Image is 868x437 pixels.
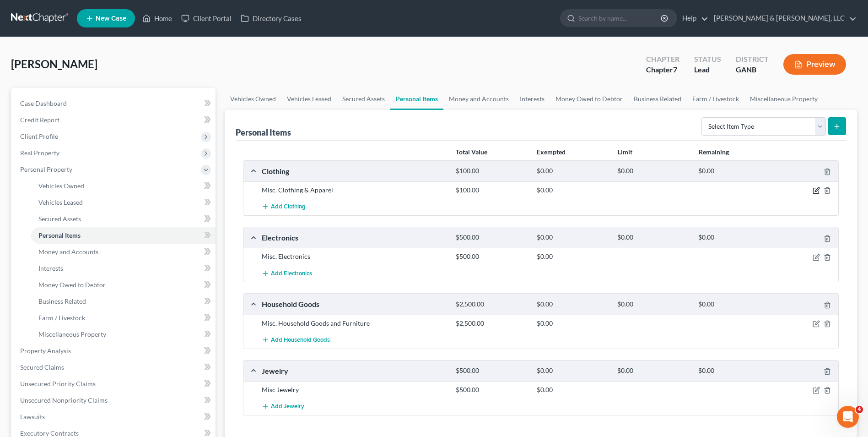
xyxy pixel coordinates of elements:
strong: Limit [618,148,632,156]
div: $0.00 [532,319,613,328]
a: Miscellaneous Property [31,326,216,343]
div: Misc. Household Goods and Furniture [257,319,451,328]
div: $0.00 [613,233,694,242]
a: Money and Accounts [31,244,216,260]
iframe: Intercom live chat [837,406,859,428]
div: $2,500.00 [451,300,532,309]
span: Vehicles Leased [38,198,83,206]
div: $100.00 [451,186,532,195]
button: Preview [783,54,846,75]
span: Farm / Livestock [38,314,85,322]
div: GANB [736,65,769,75]
div: Lead [694,65,721,75]
span: 7 [673,65,677,74]
a: Business Related [31,293,216,310]
span: Add Household Goods [271,336,330,344]
a: Client Portal [177,10,236,27]
div: $0.00 [613,300,694,309]
a: Vehicles Owned [225,88,281,110]
span: Vehicles Owned [38,182,84,190]
a: Lawsuits [13,409,216,425]
a: Home [138,10,177,27]
a: Miscellaneous Property [744,88,823,110]
span: Money Owed to Debtor [38,281,106,289]
a: Property Analysis [13,343,216,359]
div: Misc. Clothing & Apparel [257,186,451,195]
div: $2,500.00 [451,319,532,328]
div: $0.00 [532,186,613,195]
span: 4 [856,406,863,413]
a: [PERSON_NAME] & [PERSON_NAME], LLC [709,10,857,27]
div: $0.00 [694,167,775,175]
a: Business Related [628,88,687,110]
span: Credit Report [20,116,59,124]
span: Add Jewelry [271,403,304,410]
strong: Remaining [699,148,729,156]
span: Client Profile [20,132,58,140]
div: $0.00 [532,252,613,261]
a: Personal Items [31,227,216,244]
span: Interests [38,264,63,272]
div: $500.00 [451,385,532,394]
a: Interests [31,260,216,277]
span: Business Related [38,297,86,305]
span: Add Clothing [271,203,306,211]
div: Jewelry [257,366,451,376]
button: Add Clothing [262,198,306,215]
a: Interests [514,88,550,110]
input: Search by name... [578,10,662,27]
span: Secured Claims [20,363,64,371]
span: New Case [96,15,126,22]
div: Electronics [257,233,451,242]
a: Credit Report [13,112,216,128]
span: [PERSON_NAME] [11,57,97,71]
span: Real Property [20,149,59,157]
div: Personal Items [236,127,291,138]
a: Secured Assets [31,211,216,227]
strong: Exempted [537,148,566,156]
span: Property Analysis [20,347,71,355]
span: Executory Contracts [20,429,79,437]
a: Money Owed to Debtor [31,277,216,293]
span: Miscellaneous Property [38,330,106,338]
div: $0.00 [613,366,694,375]
div: Chapter [646,65,679,75]
span: Personal Property [20,165,72,173]
span: Case Dashboard [20,99,67,107]
button: Add Household Goods [262,332,330,349]
a: Money Owed to Debtor [550,88,628,110]
div: $0.00 [694,233,775,242]
a: Personal Items [390,88,443,110]
a: Vehicles Owned [31,178,216,194]
a: Farm / Livestock [687,88,744,110]
strong: Total Value [456,148,487,156]
span: Secured Assets [38,215,81,223]
a: Secured Claims [13,359,216,376]
button: Add Jewelry [262,398,304,415]
div: $0.00 [532,300,613,309]
div: $100.00 [451,167,532,175]
button: Add Electronics [262,265,312,282]
a: Unsecured Priority Claims [13,376,216,392]
a: Unsecured Nonpriority Claims [13,392,216,409]
div: Misc. Electronics [257,252,451,261]
div: $0.00 [532,167,613,175]
span: Money and Accounts [38,248,98,256]
div: $0.00 [613,167,694,175]
a: Money and Accounts [443,88,514,110]
div: Misc Jewelry [257,385,451,394]
span: Unsecured Nonpriority Claims [20,396,108,404]
a: Secured Assets [337,88,390,110]
span: Unsecured Priority Claims [20,380,96,388]
a: Directory Cases [236,10,306,27]
a: Help [678,10,708,27]
div: $0.00 [694,366,775,375]
div: Chapter [646,54,679,65]
div: Household Goods [257,299,451,309]
div: $0.00 [532,366,613,375]
a: Case Dashboard [13,95,216,112]
div: $0.00 [532,233,613,242]
span: Add Electronics [271,270,312,277]
div: District [736,54,769,65]
span: Lawsuits [20,413,45,421]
